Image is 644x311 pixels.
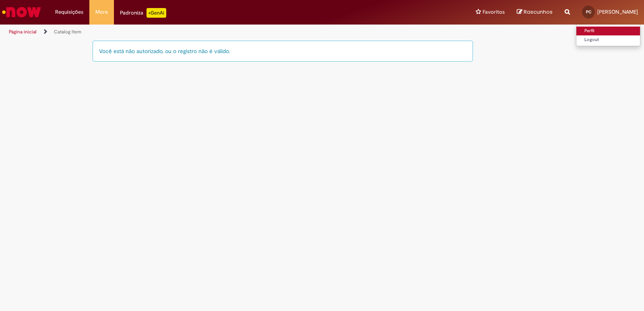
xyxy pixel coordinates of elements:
img: ServiceNow [1,4,42,20]
a: Perfil [576,27,640,35]
span: [PERSON_NAME] [597,8,638,15]
span: PC [586,9,591,14]
a: Página inicial [9,29,37,35]
div: Padroniza [120,8,166,18]
span: Favoritos [483,8,505,16]
a: Logout [576,35,640,44]
a: Rascunhos [517,8,553,16]
p: +GenAi [147,8,166,18]
span: Requisições [55,8,83,16]
ul: Trilhas de página [6,25,423,39]
span: Rascunhos [524,8,553,16]
span: More [95,8,108,16]
a: Catalog Item [54,29,81,35]
div: Você está não autorizado, ou o registro não é válido. [93,41,473,62]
